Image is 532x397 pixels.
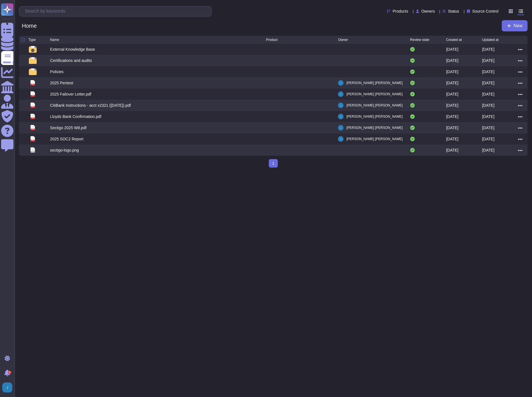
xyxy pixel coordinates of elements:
span: [PERSON_NAME] [PERSON_NAME] [346,136,403,142]
div: [DATE] [446,114,458,119]
div: [DATE] [446,103,458,108]
div: [DATE] [482,91,494,97]
span: Product [266,38,277,41]
span: Status [448,9,459,13]
img: folder [29,57,37,64]
div: [DATE] [482,136,494,142]
div: 2025 Pentest [50,80,73,86]
span: Home [19,22,39,30]
img: user [338,80,344,86]
div: [DATE] [446,136,458,142]
span: [PERSON_NAME] [PERSON_NAME] [346,125,403,131]
div: [DATE] [482,114,494,119]
img: user [2,382,12,393]
button: user [1,381,16,394]
div: External Knowledge Base [50,47,95,52]
div: [DATE] [446,147,458,153]
div: 2025 Failover Letter.pdf [50,91,91,97]
div: [DATE] [482,47,494,52]
div: 2025 SOC2 Report [50,136,83,142]
div: [DATE] [482,69,494,75]
img: user [338,103,344,108]
span: Created at [446,38,462,41]
span: Updated at [482,38,499,41]
span: Type [29,38,36,41]
span: Review state [410,38,430,41]
div: [DATE] [482,80,494,86]
div: 9+ [8,371,11,374]
span: [PERSON_NAME] [PERSON_NAME] [346,114,403,119]
span: Name [50,38,59,41]
div: [DATE] [482,147,494,153]
span: [PERSON_NAME] [PERSON_NAME] [346,80,403,86]
img: folder [29,68,37,75]
span: [PERSON_NAME] [PERSON_NAME] [346,103,403,108]
div: [DATE] [482,58,494,63]
button: New [502,20,528,31]
img: folder [29,46,37,53]
span: Owners [421,9,435,13]
div: [DATE] [446,69,458,75]
div: Policies [50,69,64,75]
span: 1 [269,159,278,168]
div: Sectigo 2025 W8.pdf [50,125,87,131]
span: Owner [338,38,348,41]
div: [DATE] [446,125,458,131]
img: user [338,125,344,131]
span: Products [393,9,408,13]
div: [DATE] [446,80,458,86]
img: user [338,136,344,142]
div: [DATE] [482,125,494,131]
span: Source Control [472,9,498,13]
span: [PERSON_NAME] [PERSON_NAME] [346,91,403,97]
img: user [338,91,344,97]
div: [DATE] [482,103,494,108]
div: [DATE] [446,47,458,52]
div: [DATE] [446,58,458,63]
div: [DATE] [446,91,458,97]
input: Search by keywords [22,6,211,16]
div: CitiBank Instructions - acct x2321 ([DATE]).pdf [50,103,131,108]
div: Lloyds Bank Confirmation.pdf [50,114,101,119]
span: New [514,24,522,28]
div: sectigo-logo.png [50,147,79,153]
div: Certifications and audits [50,58,92,63]
img: user [338,114,344,119]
